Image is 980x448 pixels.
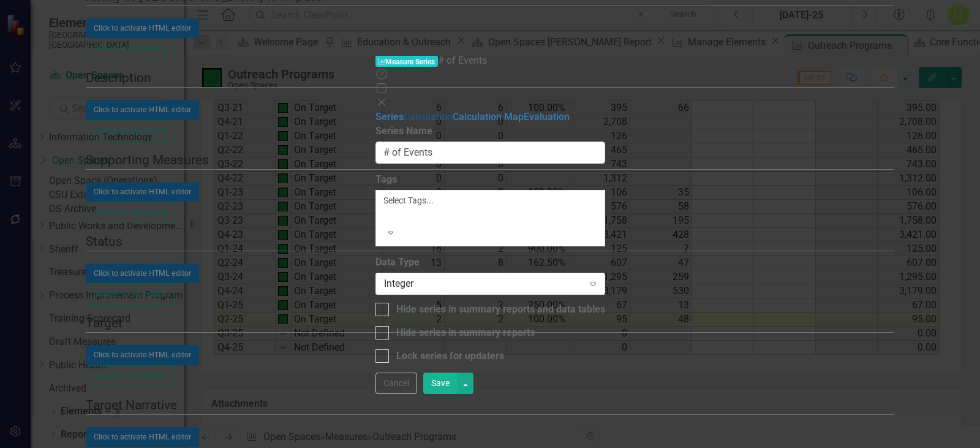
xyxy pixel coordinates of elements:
[375,111,404,123] a: Series
[375,124,605,139] label: Series Name
[383,194,597,207] div: Select Tags...
[438,55,487,66] span: # of Events
[375,173,605,187] label: Tags
[396,303,605,317] div: Hide series in summary reports and data tables
[375,56,439,67] span: Measure Series
[375,142,605,164] input: Series Name
[375,256,605,270] label: Data Type
[396,349,504,363] div: Lock series for updaters
[396,326,535,340] div: Hide series in summary reports
[384,277,584,291] div: Integer
[423,373,458,394] button: Save
[524,111,570,123] a: Evaluation
[453,111,524,123] a: Calculation Map
[375,373,417,394] button: Cancel
[404,111,453,123] a: Calculation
